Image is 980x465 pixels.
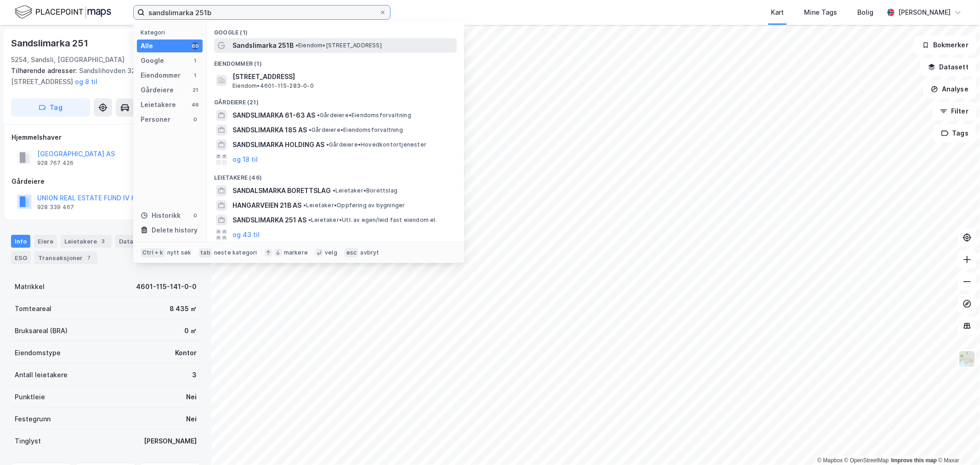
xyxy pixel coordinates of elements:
div: Antall leietakere [15,369,68,380]
div: nytt søk [167,249,192,256]
span: • [326,141,329,148]
span: • [317,112,320,119]
div: 46 [192,101,199,108]
span: Gårdeiere • Eiendomsforvaltning [317,112,411,119]
button: og 18 til [232,154,258,165]
div: Ctrl + k [141,248,165,257]
div: Datasett [115,235,161,248]
div: Kart [771,7,784,18]
div: 1 [192,72,199,79]
div: Bruksareal (BRA) [15,325,68,336]
button: Bokmerker [914,36,976,54]
div: neste kategori [214,249,257,256]
div: Eiendomstype [15,347,61,358]
div: Matrikkel [15,281,45,292]
span: HANGARVEIEN 21B AS [232,200,301,211]
button: Analyse [923,80,976,98]
div: 928 339 467 [37,204,74,211]
div: Google (1) [207,22,464,38]
div: 0 [192,212,199,219]
div: [PERSON_NAME] [144,436,197,447]
span: SANDSLIMARKA 185 AS [232,125,307,136]
span: Sandslimarka 251B [232,40,294,51]
button: og 43 til [232,229,260,240]
a: Improve this map [891,457,937,464]
div: Tinglyst [15,436,41,447]
div: 0 ㎡ [184,325,197,336]
div: 3 [99,237,108,246]
div: esc [345,248,359,257]
div: Transaksjoner [34,251,97,264]
button: Filter [932,102,976,120]
div: 1 [192,57,199,64]
button: Tag [11,98,90,117]
div: Gårdeiere [11,176,200,187]
div: Eiendommer (1) [207,53,464,69]
div: Gårdeiere (21) [207,91,464,108]
div: Leietakere (46) [207,167,464,183]
iframe: Chat Widget [934,421,980,465]
div: Kategori [141,29,203,36]
div: [PERSON_NAME] [898,7,951,18]
div: avbryt [360,249,379,256]
div: Mine Tags [804,7,837,18]
div: Tomteareal [15,303,51,314]
div: 7 [85,253,94,262]
div: ESG [11,251,31,264]
div: Leietakere [141,99,176,110]
span: SANDSLIMARKA HOLDING AS [232,139,324,150]
div: Info [11,235,30,248]
div: Punktleie [15,391,45,403]
div: 21 [192,86,199,94]
span: SANDALSMARKA BORETTSLAG [232,185,331,196]
span: Leietaker • Borettslag [333,187,397,194]
div: Hjemmelshaver [11,132,200,143]
div: 928 767 426 [37,159,74,167]
div: 4601-115-141-0-0 [136,281,197,292]
span: • [308,216,311,223]
div: Sandslimarka 251 [11,36,90,51]
div: 69 [192,42,199,50]
span: • [303,202,306,209]
a: OpenStreetMap [844,457,889,464]
div: markere [284,249,308,256]
div: Google [141,55,164,66]
div: Eiere [34,235,57,248]
div: Leietakere [61,235,112,248]
span: SANDSLIMARKA 61-63 AS [232,110,315,121]
span: • [295,42,298,49]
span: Gårdeiere • Hovedkontortjenester [326,141,426,148]
div: Bolig [857,7,873,18]
div: Festegrunn [15,414,51,425]
span: • [309,126,312,133]
div: tab [198,248,212,257]
span: • [333,187,335,194]
span: Gårdeiere • Eiendomsforvaltning [309,126,403,134]
span: Tilhørende adresser: [11,67,79,74]
div: Personer [141,114,170,125]
div: Nei [186,391,197,403]
div: Kontor [175,347,197,358]
span: SANDSLIMARKA 251 AS [232,215,306,226]
span: Eiendom • 4601-115-283-0-0 [232,82,314,90]
img: logo.f888ab2527a4732fd821a326f86c7f29.svg [15,4,111,20]
input: Søk på adresse, matrikkel, gårdeiere, leietakere eller personer [145,6,379,19]
div: velg [325,249,337,256]
a: Mapbox [817,457,843,464]
img: Z [958,350,976,368]
span: [STREET_ADDRESS] [232,71,453,82]
div: 3 [192,369,197,380]
div: Alle [141,40,153,51]
span: Leietaker • Oppføring av bygninger [303,202,405,209]
div: Delete history [152,225,198,236]
div: Historikk [141,210,181,221]
div: 8 435 ㎡ [170,303,197,314]
div: 0 [192,116,199,123]
div: 5254, Sandsli, [GEOGRAPHIC_DATA] [11,54,125,65]
div: Sandslihovden 32a, [STREET_ADDRESS] [11,65,193,87]
button: Tags [934,124,976,142]
div: Eiendommer [141,70,181,81]
button: Datasett [920,58,976,76]
div: Nei [186,414,197,425]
